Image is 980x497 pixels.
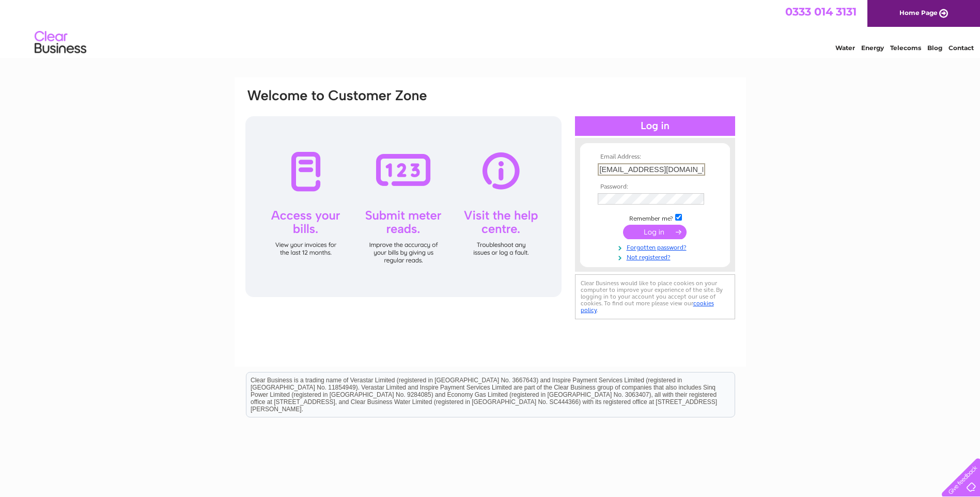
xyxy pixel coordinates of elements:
th: Password: [595,183,715,191]
div: Clear Business would like to place cookies on your computer to improve your experience of the sit... [575,274,735,319]
a: Energy [861,44,884,52]
a: cookies policy [581,300,714,314]
td: Remember me? [595,212,715,223]
a: Not registered? [598,252,715,261]
a: Contact [948,44,974,52]
a: Forgotten password? [598,242,715,252]
a: Telecoms [890,44,921,52]
a: 0333 014 3131 [785,5,857,18]
img: logo.png [34,27,87,58]
a: Blog [927,44,942,52]
a: Water [835,44,855,52]
div: Clear Business is a trading name of Verastar Limited (registered in [GEOGRAPHIC_DATA] No. 3667643... [246,6,735,50]
th: Email Address: [595,153,715,161]
input: Submit [623,225,687,239]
